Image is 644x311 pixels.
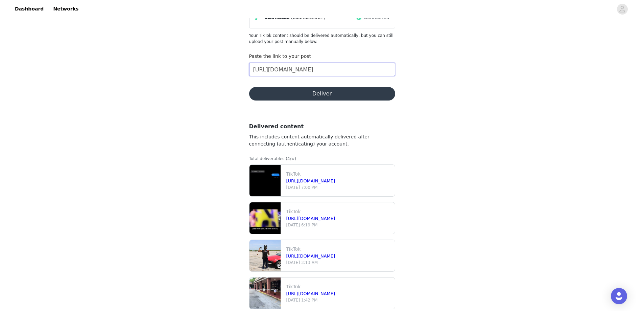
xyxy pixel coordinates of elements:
p: TikTok [286,208,392,215]
img: file [249,165,281,196]
h3: Delivered content [249,123,395,131]
img: file [249,202,281,234]
a: [URL][DOMAIN_NAME] [286,216,335,221]
img: file [249,277,281,309]
p: TikTok [286,283,392,290]
div: avatar [619,4,625,15]
a: [URL][DOMAIN_NAME] [286,253,335,259]
p: Your TikTok content should be delivered automatically, but you can still upload your post manuall... [249,32,395,45]
button: Deliver [249,87,395,101]
img: file [249,240,281,271]
input: Paste the link to your content here [249,63,395,76]
a: [URL][DOMAIN_NAME] [286,178,335,183]
p: TikTok [286,246,392,253]
div: Open Intercom Messenger [611,288,627,304]
p: [DATE] 3:13 AM [286,260,392,266]
span: This includes content automatically delivered after connecting (authenticating) your account. [249,134,369,147]
p: [DATE] 6:19 PM [286,222,392,228]
p: [DATE] 1:42 PM [286,297,392,303]
p: [DATE] 7:00 PM [286,184,392,191]
a: Networks [49,1,82,17]
label: Paste the link to your post [249,53,311,59]
p: Total deliverables (4/∞) [249,156,395,162]
a: Dashboard [11,1,48,17]
p: TikTok [286,171,392,178]
a: [URL][DOMAIN_NAME] [286,291,335,296]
